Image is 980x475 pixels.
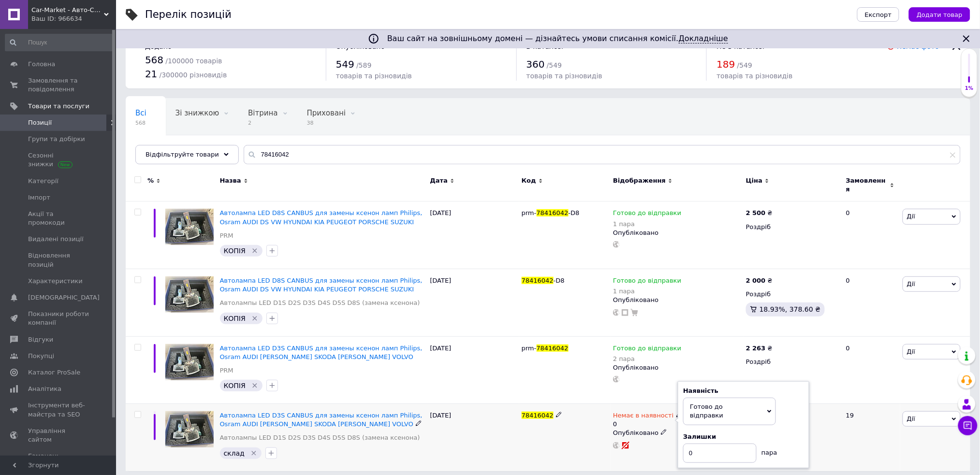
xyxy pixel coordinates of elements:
div: 0 [840,202,900,269]
div: 1% [962,85,977,92]
span: товарів та різновидів [717,72,792,80]
span: / 549 [737,61,752,69]
img: Автолампа LED D3S CANBUS для замены ксенон ламп Philips, Osram AUDI MERCEDES VOLKSWAGEN SKODA KIA... [165,411,214,447]
span: / 300000 різновидів [160,71,227,79]
span: КОПІЯ [224,247,246,255]
span: 360 [527,58,545,70]
span: Готово до відправки [613,209,681,219]
a: Автолампы LED D1S D2S D3S D4S D5S D8S (замена ксенона) [220,433,420,442]
input: Пошук [5,34,114,51]
span: товарів та різновидів [336,72,412,80]
span: / 549 [547,61,562,69]
span: Товари та послуги [28,102,89,111]
button: Експорт [857,7,900,22]
span: 189 [717,58,735,70]
span: Замовлення та повідомлення [28,76,89,94]
div: Наявність [683,387,804,395]
svg: Видалити мітку [251,382,259,389]
span: Інструменти веб-майстра та SEO [28,401,89,418]
span: КОПІЯ [224,315,246,322]
a: Автолампа LED D8S CANBUS для замены ксенон ламп Philips, Osram AUDI DS VW HYUNDAI KIA PEUGEOT POR... [220,277,423,293]
span: Сезонні знижки [28,151,89,169]
span: Код [522,176,536,185]
div: Опубліковано [613,296,741,304]
div: Ваш ID: 966634 [31,14,116,23]
span: Автолампа LED D3S CANBUS для замены ксенон ламп Philips, Osram AUDI [PERSON_NAME] SKODA [PERSON_N... [220,412,423,428]
span: [DEMOGRAPHIC_DATA] [28,293,100,302]
div: Роздріб [746,358,838,366]
span: Управління сайтом [28,427,89,444]
a: Автолампа LED D8S CANBUS для замены ксенон ламп Philips, Osram AUDI DS VW HYUNDAI KIA PEUGEOT POR... [220,209,423,225]
a: Автолампы LED D1S D2S D3S D4S D5S D8S (замена ксенона) [220,299,420,307]
div: 0 [840,269,900,336]
span: Групи та добірки [28,135,85,144]
div: пара [757,444,777,457]
span: КОПІЯ [224,382,246,389]
span: -D8 [554,277,565,284]
span: Каталог ProSale [28,368,80,377]
span: 78416042 [537,209,569,216]
span: Вітрина [248,109,278,117]
span: Готово до відправки [613,345,681,355]
div: Роздріб [746,223,838,231]
div: Роздріб [746,290,838,299]
span: Характеристики [28,277,83,286]
span: 568 [135,119,146,127]
div: [DATE] [428,404,519,471]
span: -D8 [569,209,580,216]
span: Дії [907,348,915,355]
img: Автолампа LED D8S CANBUS для замены ксенон ламп Philips, Osram AUDI DS VW HYUNDAI KIA PEUGEOT POR... [165,276,214,313]
div: [DATE] [428,269,519,336]
div: 19 [840,404,900,471]
span: Готово до відправки [690,403,723,419]
span: 78416042 [522,277,554,284]
span: Приховані [307,109,346,117]
span: Додати товар [917,11,963,18]
span: Car-Market - Авто-Світло [31,6,104,14]
span: 568 [145,54,163,66]
a: PRM [220,366,234,375]
span: Відновлення позицій [28,251,89,269]
span: 549 [336,58,354,70]
div: Опубліковано [613,429,741,437]
span: Головна [28,60,55,69]
img: Автолампа LED D8S CANBUS для замены ксенон ламп Philips, Osram AUDI DS VW HYUNDAI KIA PEUGEOT POR... [165,209,214,245]
span: Позиції [28,118,52,127]
span: склад [224,449,245,457]
b: 2 263 [746,345,766,352]
div: [DATE] [428,202,519,269]
b: 2 500 [746,209,766,216]
span: Готово до відправки [613,277,681,287]
span: Опубліковані [135,145,186,154]
div: Перелік позицій [145,10,232,20]
span: Немає в наявності [613,412,673,422]
span: 21 [145,68,157,80]
svg: Видалити мітку [251,315,259,322]
span: % [147,176,154,185]
span: Акції та промокоди [28,210,89,227]
span: Дії [907,213,915,220]
div: ₴ [746,209,773,217]
button: Додати товар [909,7,970,22]
span: Ціна [746,176,762,185]
span: Експорт [865,11,892,18]
span: Гаманець компанії [28,452,89,469]
svg: Видалити мітку [251,247,259,255]
span: Відображення [613,176,666,185]
svg: Видалити мітку [250,449,258,457]
span: Категорії [28,177,59,186]
div: 0 [613,411,682,429]
a: Автолампа LED D3S CANBUS для замены ксенон ламп Philips, Osram AUDI [PERSON_NAME] SKODA [PERSON_N... [220,345,423,360]
span: prm- [522,209,537,216]
a: Докладніше [679,34,728,43]
span: Аналітика [28,385,61,393]
div: 2 пара [613,355,681,362]
span: / 589 [356,61,371,69]
span: Замовлення [846,176,888,194]
span: Відгуки [28,335,53,344]
div: 1 пара [613,220,681,228]
span: Дата [430,176,448,185]
div: Опубліковано [613,363,741,372]
span: 78416042 [537,345,569,352]
span: Всі [135,109,146,117]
